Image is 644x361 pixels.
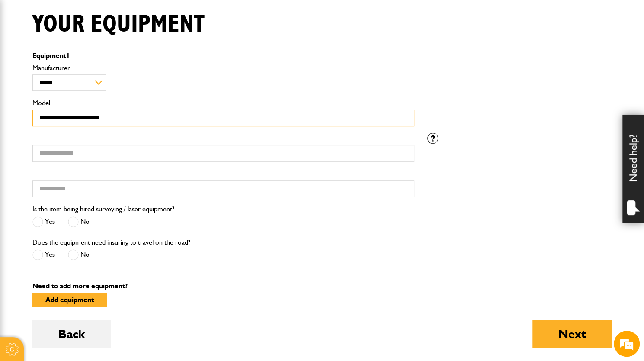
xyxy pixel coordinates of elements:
span: 1 [66,52,70,60]
label: Yes [32,249,55,260]
label: Model [32,100,414,106]
div: Minimize live chat window [142,4,163,25]
label: Is the item being hired surveying / laser equipment? [32,206,174,213]
input: Enter your phone number [11,131,158,150]
label: No [68,216,90,227]
button: Back [32,320,111,348]
label: Does the equipment need insuring to travel on the road? [32,239,190,246]
label: No [68,249,90,260]
textarea: Type your message and hit 'Enter' [11,157,158,260]
div: Need help? [622,115,644,223]
img: d_20077148190_company_1631870298795_20077148190 [15,48,36,60]
p: Need to add more equipment? [32,283,612,290]
input: Enter your last name [11,80,158,99]
input: Enter your email address [11,106,158,125]
div: Chat with us now [45,48,145,60]
h1: Your equipment [32,10,205,39]
label: Manufacturer [32,64,414,71]
p: Equipment [32,52,414,59]
button: Next [532,320,612,348]
label: Yes [32,216,55,227]
button: Add equipment [32,293,107,307]
em: Start Chat [118,267,157,278]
